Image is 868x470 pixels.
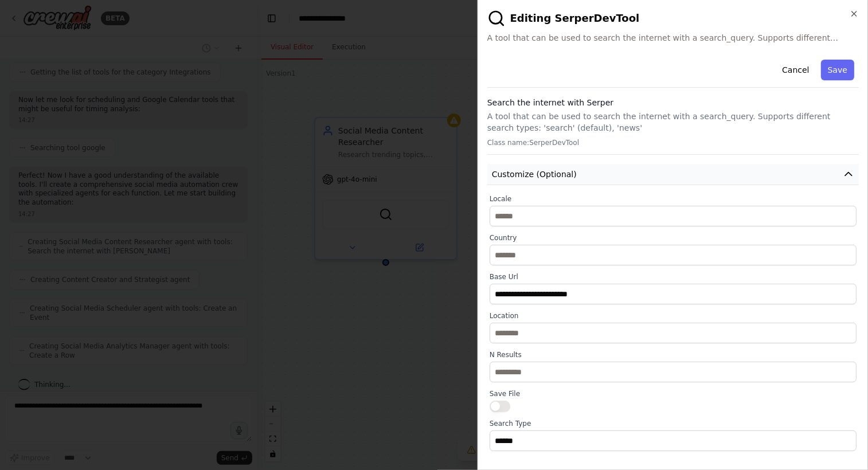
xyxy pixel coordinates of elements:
p: A tool that can be used to search the internet with a search_query. Supports different search typ... [487,111,859,134]
label: Base Url [490,272,857,281]
p: Class name: SerperDevTool [487,138,859,147]
label: Locale [490,194,857,203]
label: Country [490,233,857,242]
button: Save [821,60,854,80]
label: Save File [490,389,857,398]
label: Location [490,311,857,320]
h2: Editing SerperDevTool [487,9,859,28]
label: Search Type [490,419,857,428]
label: N Results [490,350,857,359]
span: Customize (Optional) [492,169,577,180]
img: SerperDevTool [487,9,506,28]
span: A tool that can be used to search the internet with a search_query. Supports different search typ... [487,32,859,44]
button: Customize (Optional) [487,164,859,185]
h3: Search the internet with Serper [487,97,859,108]
button: Cancel [775,60,816,80]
